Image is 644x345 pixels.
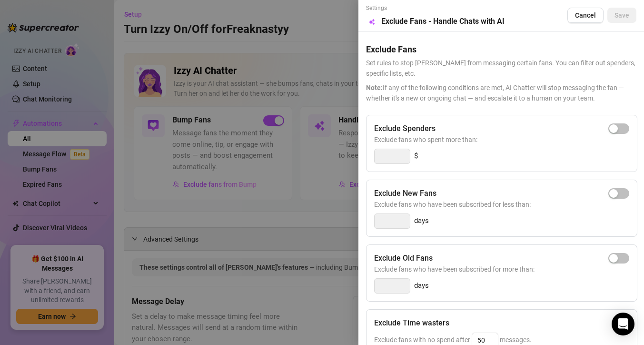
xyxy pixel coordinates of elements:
[374,253,433,264] h5: Exclude Old Fans
[575,11,596,19] span: Cancel
[381,16,505,27] h5: Exclude Fans - Handle Chats with AI
[414,215,429,227] span: days
[567,8,604,23] button: Cancel
[607,8,636,23] button: Save
[374,188,436,199] h5: Exclude New Fans
[414,151,418,162] span: $
[612,313,634,335] div: Open Intercom Messenger
[374,336,532,344] span: Exclude fans with no spend after messages.
[414,280,429,292] span: days
[374,134,629,145] span: Exclude fans who spent more than:
[374,199,629,210] span: Exclude fans who have been subscribed for less than:
[374,264,629,274] span: Exclude fans who have been subscribed for more than:
[366,82,636,103] span: If any of the following conditions are met, AI Chatter will stop messaging the fan — whether it's...
[366,58,636,79] span: Set rules to stop [PERSON_NAME] from messaging certain fans. You can filter out spenders, specifi...
[374,123,436,134] h5: Exclude Spenders
[366,84,383,91] span: Note:
[374,317,449,329] h5: Exclude Time wasters
[366,4,505,13] span: Settings
[366,43,636,56] h5: Exclude Fans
